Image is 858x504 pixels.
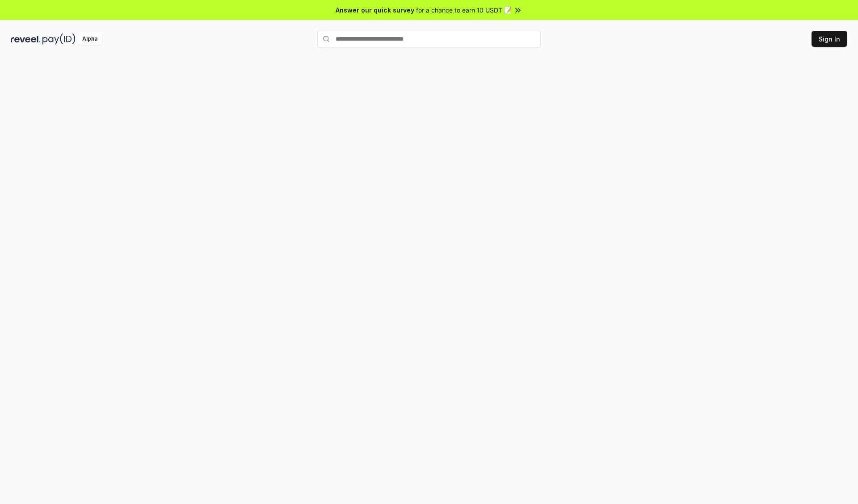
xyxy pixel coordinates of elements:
img: reveel_dark [11,33,41,45]
span: Answer our quick survey [336,5,414,15]
div: Alpha [77,33,102,45]
span: for a chance to earn 10 USDT 📝 [416,5,512,15]
img: pay_id [42,33,76,45]
button: Sign In [812,31,847,47]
